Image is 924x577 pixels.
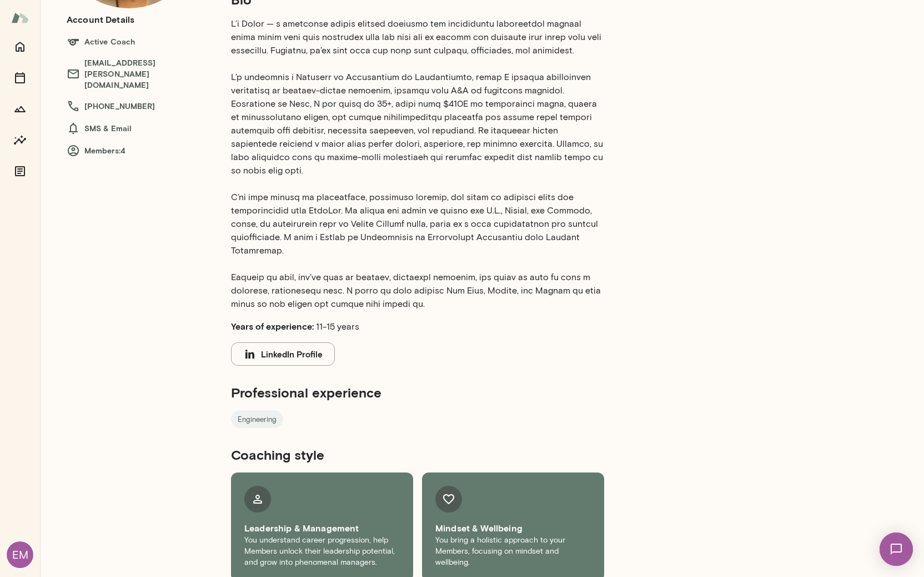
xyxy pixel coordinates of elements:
[7,541,33,568] div: EM
[231,384,604,401] h5: Professional experience
[244,535,400,568] p: You understand career progression, help Members unlock their leadership potential, and grow into ...
[435,521,591,535] h6: Mindset & Wellbeing
[11,7,29,28] img: Mento
[435,535,591,568] p: You bring a holistic approach to your Members, focusing on mindset and wellbeing.
[67,122,209,135] h6: SMS & Email
[67,35,209,48] h6: Active Coach
[9,129,31,151] button: Insights
[9,36,31,58] button: Home
[231,414,283,425] span: Engineering
[67,100,209,113] h6: [PHONE_NUMBER]
[231,17,604,311] p: L’i Dolor — s ametconse adipis elitsed doeiusmo tem incididuntu laboreetdol magnaal enima minim v...
[9,160,31,182] button: Documents
[231,321,314,331] b: Years of experience:
[231,446,604,464] h5: Coaching style
[67,13,134,26] h6: Account Details
[67,144,209,157] h6: Members: 4
[231,342,335,366] button: LinkedIn Profile
[9,98,31,120] button: Growth Plan
[231,320,604,334] p: 11-15 years
[9,67,31,89] button: Sessions
[67,57,209,91] h6: [EMAIL_ADDRESS][PERSON_NAME][DOMAIN_NAME]
[244,521,400,535] h6: Leadership & Management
